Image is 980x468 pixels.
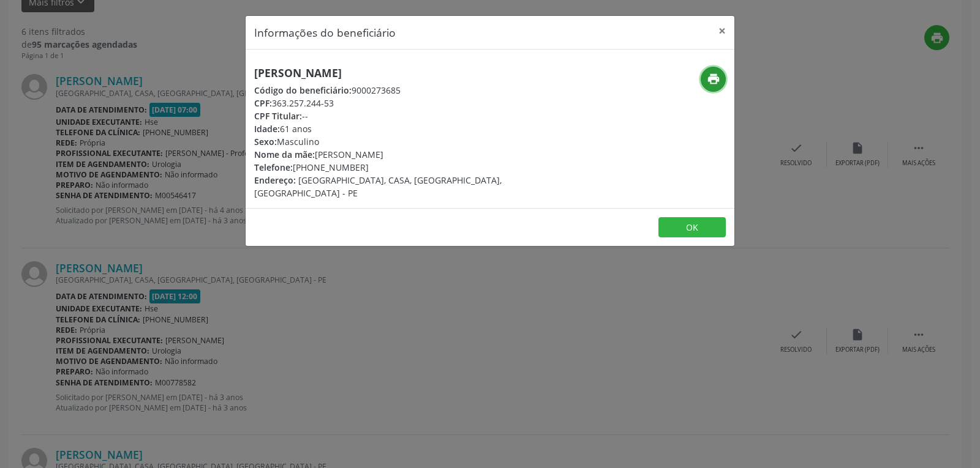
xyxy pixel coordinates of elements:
i: print [707,72,720,86]
div: 363.257.244-53 [254,97,563,110]
button: Close [710,16,734,46]
button: OK [658,217,726,238]
span: CPF: [254,97,272,109]
span: [GEOGRAPHIC_DATA], CASA, [GEOGRAPHIC_DATA], [GEOGRAPHIC_DATA] - PE [254,174,502,199]
span: CPF Titular: [254,110,302,122]
span: Código do beneficiário: [254,84,352,96]
div: [PHONE_NUMBER] [254,161,563,174]
h5: Informações do beneficiário [254,24,396,40]
div: 61 anos [254,122,563,135]
span: Endereço: [254,174,296,186]
span: Idade: [254,123,280,135]
div: [PERSON_NAME] [254,148,563,161]
h5: [PERSON_NAME] [254,67,563,80]
div: -- [254,110,563,122]
span: Telefone: [254,162,293,173]
span: Sexo: [254,136,277,147]
div: 9000273685 [254,84,563,97]
div: Masculino [254,135,563,148]
span: Nome da mãe: [254,149,315,160]
button: print [701,67,726,92]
